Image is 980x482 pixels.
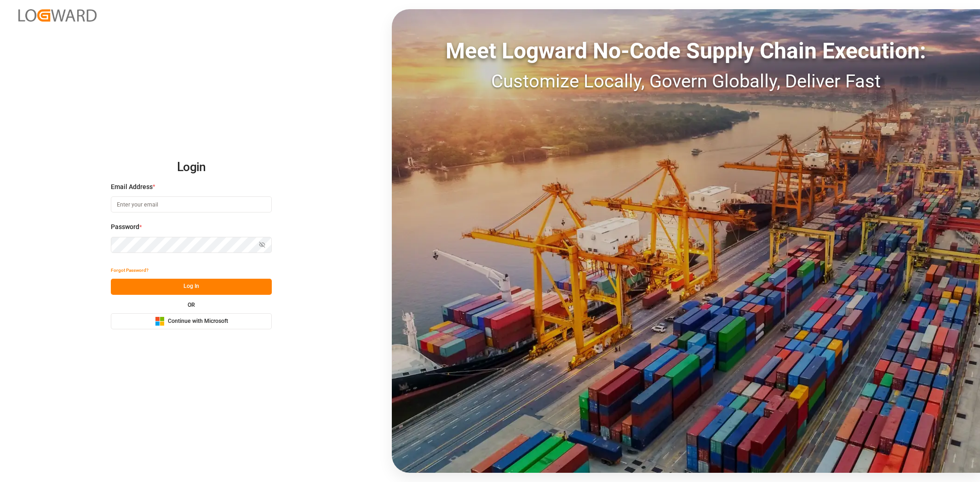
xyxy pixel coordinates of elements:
[168,317,228,326] span: Continue with Microsoft
[188,302,195,308] small: OR
[111,182,153,192] span: Email Address
[392,34,980,68] div: Meet Logward No-Code Supply Chain Execution:
[392,68,980,95] div: Customize Locally, Govern Globally, Deliver Fast
[111,263,149,279] button: Forgot Password?
[111,196,272,212] input: Enter your email
[18,9,97,22] img: Logward_new_orange.png
[111,153,272,182] h2: Login
[111,313,272,329] button: Continue with Microsoft
[111,279,272,295] button: Log In
[111,222,139,232] span: Password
